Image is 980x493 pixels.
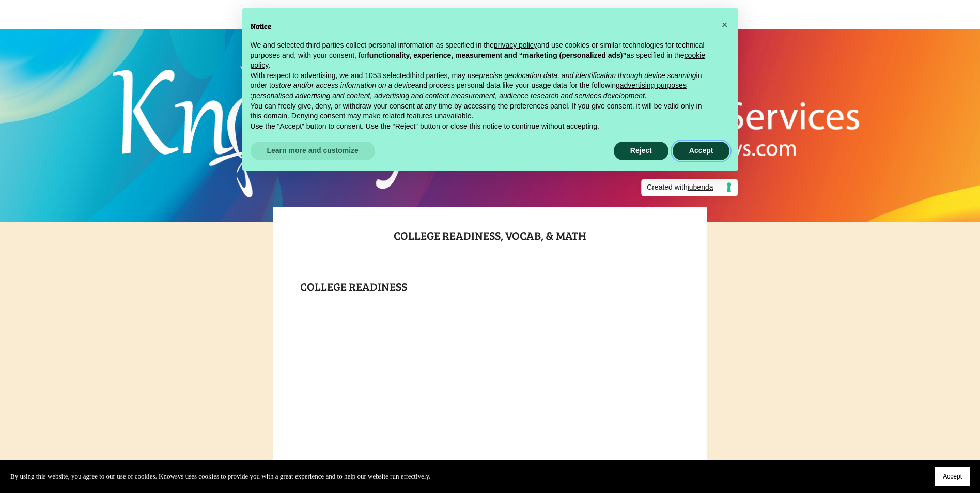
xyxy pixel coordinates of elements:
em: precise geolocation data, and identification through device scanning [479,71,696,80]
button: Learn more and customize [251,142,375,160]
button: Accept [935,467,970,486]
strong: functionality, experience, measurement and “marketing (personalized ads)” [367,51,626,59]
span: Accept [943,473,962,480]
h2: Notice [251,21,713,32]
p: Use the “Accept” button to consent. Use the “Reject” button or close this notice to continue with... [251,121,713,132]
p: We and selected third parties collect personal information as specified in the and use cookies or... [251,40,713,71]
button: Accept [673,142,730,160]
a: Created withiubenda [641,179,738,196]
button: third parties [410,71,447,81]
p: You can freely give, deny, or withdraw your consent at any time by accessing the preferences pane... [251,101,713,121]
em: personalised advertising and content, advertising and content measurement, audience research and ... [252,91,646,100]
a: cookie policy [251,51,706,70]
span: × [722,19,728,30]
em: store and/or access information on a device [275,81,415,89]
span: iubenda [688,183,713,191]
button: Reject [614,142,668,160]
p: With respect to advertising, we and 1053 selected , may use in order to and process personal data... [251,71,713,101]
button: Close this notice [717,17,733,33]
button: advertising purposes [620,81,687,91]
span: Created with [647,182,720,193]
h1: College readiness, Vocab, & Math [300,226,680,263]
h1: College Readiness [300,277,680,296]
p: By using this website, you agree to our use of cookies. Knowsys uses cookies to provide you with ... [10,471,430,482]
a: privacy policy [494,41,537,49]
